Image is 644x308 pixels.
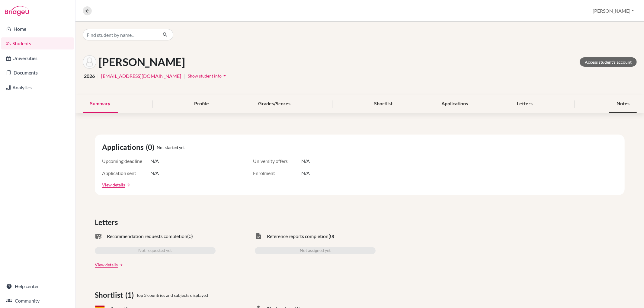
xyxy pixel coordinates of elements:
[580,57,637,67] a: Access student's account
[102,157,150,165] span: Upcoming deadline
[83,55,96,69] img: Lidia Petrova's avatar
[222,73,228,79] i: arrow_drop_down
[188,73,222,78] span: Show student info
[95,233,102,240] span: mark_email_read
[102,182,125,188] a: View details
[253,157,301,165] span: University offers
[99,56,185,68] h1: [PERSON_NAME]
[187,95,216,113] div: Profile
[139,247,172,254] span: Not requested yet
[367,95,400,113] div: Shortlist
[102,170,150,177] span: Application sent
[136,292,208,298] span: Top 3 countries and subjects displayed
[301,157,310,165] span: N/A
[1,37,74,49] a: Students
[510,95,540,113] div: Letters
[434,95,475,113] div: Applications
[300,247,331,254] span: Not assigned yet
[83,29,158,40] input: Find student by name...
[95,262,118,268] a: View details
[1,52,74,64] a: Universities
[609,95,637,113] div: Notes
[95,217,120,228] span: Letters
[1,81,74,94] a: Analytics
[1,67,74,79] a: Documents
[84,72,95,80] span: 2026
[253,170,301,177] span: Enrolment
[187,71,228,81] button: Show student infoarrow_drop_down
[255,233,262,240] span: task
[107,233,187,240] span: Recommendation requests completion
[150,157,159,165] span: N/A
[95,290,125,300] span: Shortlist
[187,233,193,240] span: (0)
[102,142,146,153] span: Applications
[97,72,99,80] span: |
[251,95,298,113] div: Grades/Scores
[590,5,637,17] button: [PERSON_NAME]
[125,290,136,300] span: (1)
[118,263,123,267] a: arrow_forward
[1,23,74,35] a: Home
[5,6,29,16] img: Bridge-U
[267,233,328,240] span: Reference reports completion
[328,233,334,240] span: (0)
[146,142,157,153] span: (0)
[1,295,74,307] a: Community
[125,183,130,187] a: arrow_forward
[150,170,159,177] span: N/A
[1,280,74,292] a: Help center
[301,170,310,177] span: N/A
[83,95,118,113] div: Summary
[184,72,185,80] span: |
[101,72,181,80] a: [EMAIL_ADDRESS][DOMAIN_NAME]
[157,144,185,151] span: Not started yet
